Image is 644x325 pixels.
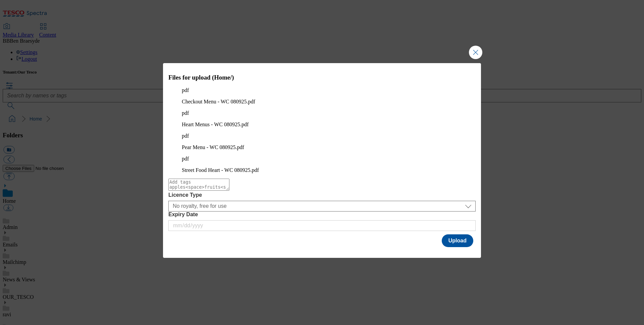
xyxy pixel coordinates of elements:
figcaption: Heart Menus - WC 080925.pdf [182,122,462,128]
p: pdf [182,133,462,139]
button: Close Modal [469,46,482,59]
button: Upload [442,234,473,247]
figcaption: Checkout Menu - WC 080925.pdf [182,99,462,105]
figcaption: Street Food Heart - WC 080925.pdf [182,167,462,173]
div: Modal [163,63,481,258]
label: Expiry Date [168,212,476,218]
figcaption: Pear Menu - WC 080925.pdf [182,144,462,150]
h3: Files for upload (Home/) [168,74,476,81]
p: pdf [182,156,462,162]
p: pdf [182,110,462,116]
label: Licence Type [168,192,476,198]
p: pdf [182,87,462,93]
